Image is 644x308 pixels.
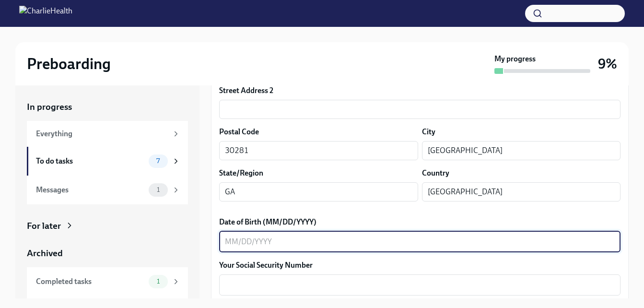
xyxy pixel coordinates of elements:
div: Everything [36,129,168,139]
a: Messages1 [27,176,188,204]
span: 7 [151,157,165,165]
label: Country [422,168,449,178]
div: Completed tasks [36,276,145,287]
a: Completed tasks1 [27,267,188,296]
h2: Preboarding [27,54,111,73]
label: Street Address 2 [219,85,273,96]
div: For later [27,220,61,232]
span: 1 [151,186,165,193]
div: To do tasks [36,156,145,166]
a: To do tasks7 [27,147,188,176]
strong: My progress [494,54,536,64]
a: In progress [27,101,188,113]
div: Messages [36,185,145,195]
label: Postal Code [219,127,259,137]
h3: 9% [598,55,617,72]
label: Your Social Security Number [219,260,621,271]
label: State/Region [219,168,263,178]
a: Archived [27,247,188,260]
label: City [422,127,435,137]
a: Everything [27,121,188,147]
label: Date of Birth (MM/DD/YYYY) [219,217,621,227]
a: For later [27,220,188,232]
span: 1 [151,278,165,285]
img: CharlieHealth [19,6,72,21]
